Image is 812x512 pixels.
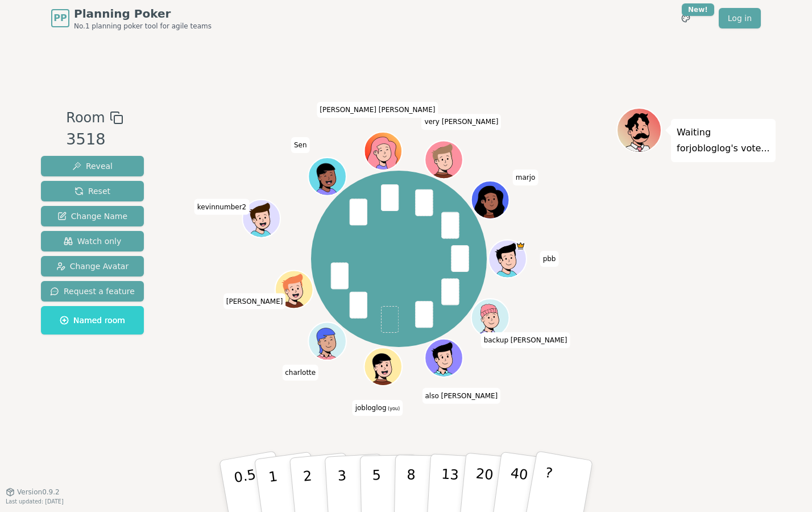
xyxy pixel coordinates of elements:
[540,251,559,267] span: Click to change your name
[422,388,501,404] span: Click to change your name
[353,400,403,416] span: Click to change your name
[677,125,770,156] p: Waiting for jobloglog 's vote...
[719,8,761,28] a: Log in
[366,349,401,385] button: Click to change your avatar
[41,281,144,302] button: Request a feature
[41,206,144,226] button: Change Name
[53,11,67,25] span: PP
[50,286,135,297] span: Request a feature
[41,231,144,251] button: Watch only
[421,114,501,130] span: Click to change your name
[74,6,212,22] span: Planning Poker
[66,128,123,151] div: 3518
[41,306,144,335] button: Named room
[676,8,696,28] button: New!
[387,406,400,411] span: (you)
[481,332,570,348] span: Click to change your name
[317,102,438,118] span: Click to change your name
[282,365,318,381] span: Click to change your name
[56,261,129,272] span: Change Avatar
[41,156,144,176] button: Reveal
[51,6,212,31] a: PPPlanning PokerNo.1 planning poker tool for agile teams
[72,160,113,172] span: Reveal
[41,256,144,276] button: Change Avatar
[66,108,105,128] span: Room
[17,488,60,497] span: Version 0.9.2
[291,137,310,153] span: Click to change your name
[64,236,122,247] span: Watch only
[60,315,125,326] span: Named room
[41,181,144,201] button: Reset
[194,199,249,215] span: Click to change your name
[74,22,212,31] span: No.1 planning poker tool for agile teams
[74,185,110,197] span: Reset
[513,170,538,185] span: Click to change your name
[516,241,526,251] span: pbb is the host
[682,3,714,16] div: New!
[57,210,127,222] span: Change Name
[6,498,64,505] span: Last updated: [DATE]
[6,488,60,497] button: Version0.9.2
[223,294,286,309] span: Click to change your name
